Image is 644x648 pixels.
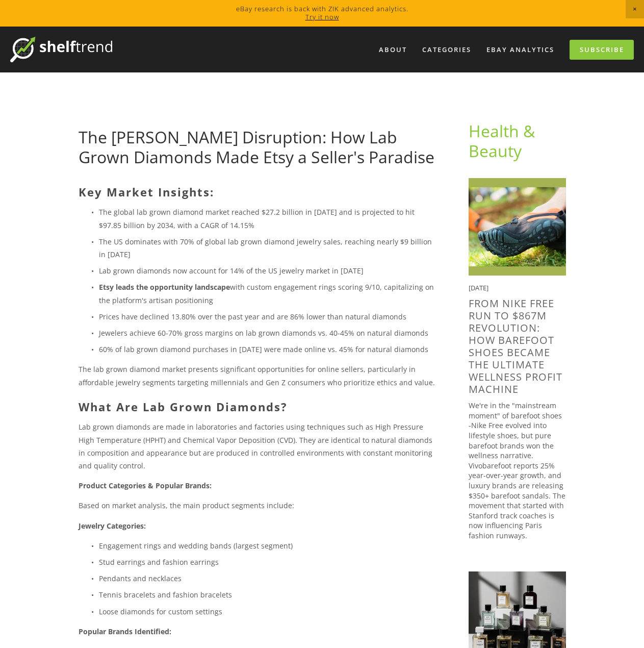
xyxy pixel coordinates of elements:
p: Tennis bracelets and fashion bracelets [99,588,436,601]
a: Try it now [305,12,339,21]
p: Prices have declined 13.80% over the past year and are 86% lower than natural diamonds [99,310,436,323]
p: 60% of lab grown diamond purchases in [DATE] were made online vs. 45% for natural diamonds [99,343,436,356]
div: Categories [416,41,478,58]
p: Pendants and necklaces [99,572,436,585]
a: Health & Beauty [469,120,539,161]
strong: Etsy leads the opportunity landscape [99,282,230,292]
a: About [372,41,414,58]
p: Loose diamonds for custom settings [99,605,436,618]
strong: Jewelry Categories: [79,521,146,531]
strong: Product Categories & Popular Brands: [79,481,212,490]
strong: Popular Brands Identified: [79,627,171,636]
p: Based on market analysis, the main product segments include: [79,499,436,512]
a: Subscribe [570,40,634,60]
p: The lab grown diamond market presents significant opportunities for online sellers, particularly ... [79,363,436,388]
a: From Nike Free Run to $867M Revolution: How Barefoot Shoes Became the Ultimate Wellness Profit Ma... [469,296,562,396]
p: We're in the "mainstream moment" of barefoot shoes -Nike Free evolved into lifestyle shoes, but p... [469,401,566,540]
p: with custom engagement rings scoring 9/10, capitalizing on the platform's artisan positioning [99,281,436,306]
a: The [PERSON_NAME] Disruption: How Lab Grown Diamonds Made Etsy a Seller's Paradise [79,126,434,167]
p: Lab grown diamonds now account for 14% of the US jewelry market in [DATE] [99,264,436,277]
time: [DATE] [469,283,488,292]
img: ShelfTrend [10,37,112,62]
strong: What Are Lab Grown Diamonds? [79,399,288,414]
p: The global lab grown diamond market reached $27.2 billion in [DATE] and is projected to hit $97.8... [99,206,436,231]
p: Stud earrings and fashion earrings [99,556,436,568]
img: From Nike Free Run to $867M Revolution: How Barefoot Shoes Became the Ultimate Wellness Profit Ma... [469,178,566,276]
strong: Key Market Insights: [79,184,214,200]
p: Engagement rings and wedding bands (largest segment) [99,539,436,552]
p: The US dominates with 70% of global lab grown diamond jewelry sales, reaching nearly $9 billion i... [99,235,436,261]
p: Jewelers achieve 60-70% gross margins on lab grown diamonds vs. 40-45% on natural diamonds [99,327,436,339]
a: eBay Analytics [480,41,561,58]
p: Lab grown diamonds are made in laboratories and factories using techniques such as High Pressure ... [79,420,436,472]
